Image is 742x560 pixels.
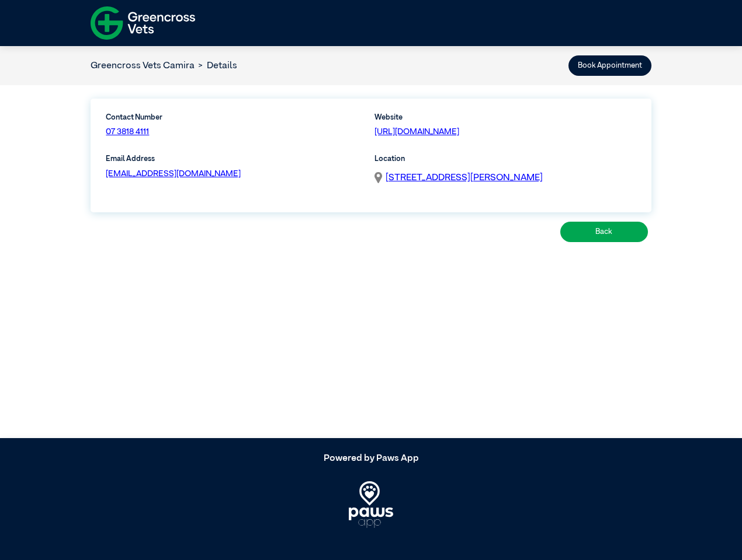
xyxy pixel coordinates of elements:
li: Details [195,59,237,73]
button: Back [560,222,648,242]
a: Greencross Vets Camira [91,61,195,71]
nav: breadcrumb [91,59,237,73]
button: Book Appointment [568,55,651,76]
a: [STREET_ADDRESS][PERSON_NAME] [386,171,543,185]
label: Location [375,153,636,164]
label: Email Address [106,153,367,164]
img: f-logo [91,3,195,43]
span: [STREET_ADDRESS][PERSON_NAME] [386,173,543,183]
a: [EMAIL_ADDRESS][DOMAIN_NAME] [106,170,241,178]
img: PawsApp [349,481,394,528]
h5: Powered by Paws App [91,453,651,464]
label: Contact Number [106,112,231,123]
a: 07 3818 4111 [106,128,149,136]
label: Website [375,112,636,123]
a: [URL][DOMAIN_NAME] [375,128,459,136]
